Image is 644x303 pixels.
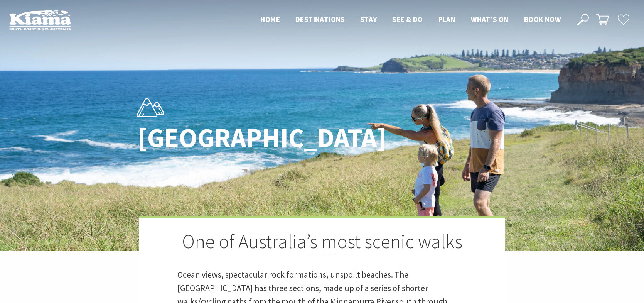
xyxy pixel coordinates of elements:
[295,15,345,24] span: Destinations
[177,230,467,256] h2: One of Australia’s most scenic walks
[260,15,280,24] span: Home
[438,15,456,24] span: Plan
[524,15,561,24] span: Book now
[9,9,71,30] img: Kiama Logo
[471,15,509,24] span: What’s On
[138,123,356,153] h1: [GEOGRAPHIC_DATA]
[360,15,377,24] span: Stay
[392,15,423,24] span: See & Do
[253,14,568,26] nav: Main Menu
